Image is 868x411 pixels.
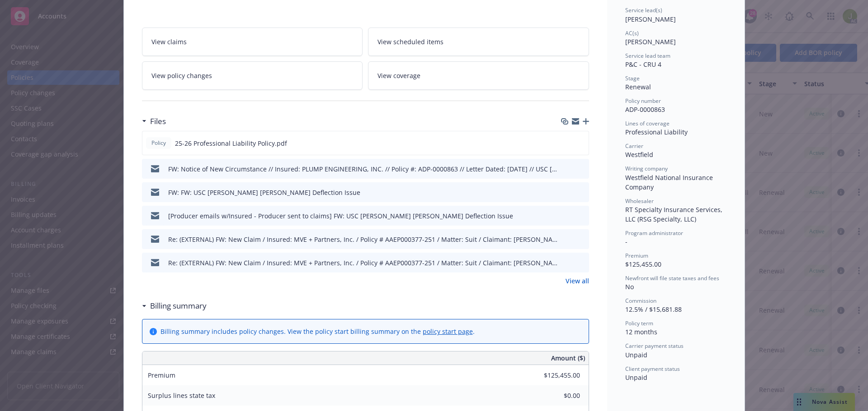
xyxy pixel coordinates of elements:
span: 12.5% / $15,681.88 [625,305,682,314]
button: preview file [577,211,585,221]
span: Service lead(s) [625,6,662,14]
div: Professional Liability [625,127,726,137]
span: View claims [151,37,187,46]
h3: Billing summary [150,300,207,312]
span: Carrier payment status [625,342,684,350]
span: Westfield National Insurance Company [625,173,715,191]
span: View policy changes [151,71,212,80]
div: FW: FW: USC [PERSON_NAME] [PERSON_NAME] Deflection Issue [168,188,360,197]
div: [Producer emails w/Insured - Producer sent to claims] FW: USC [PERSON_NAME] [PERSON_NAME] Deflect... [168,211,513,221]
span: Unpaid [625,351,647,359]
button: download file [563,235,570,244]
span: Unpaid [625,373,647,382]
span: 12 months [625,328,657,336]
span: $125,455.00 [625,260,661,268]
span: ADP-0000863 [625,105,665,114]
div: Re: (EXTERNAL) FW: New Claim / Insured: MVE + Partners, Inc. / Policy # AAEP000377-251 / Matter: ... [168,258,559,268]
span: Renewal [625,83,651,91]
div: FW: Notice of New Circumstance // Insured: PLUMP ENGINEERING, INC. // Policy #: ADP-0000863 // Le... [168,164,559,174]
button: preview file [577,164,585,174]
span: AC(s) [625,29,639,37]
button: download file [563,164,570,174]
button: preview file [577,258,585,268]
span: P&C - CRU 4 [625,60,661,69]
a: policy start page [423,327,473,336]
a: View scheduled items [368,28,589,56]
span: Premium [625,252,648,259]
span: No [625,282,634,291]
span: Program administrator [625,229,683,237]
button: preview file [577,188,585,197]
span: Client payment status [625,365,680,373]
span: [PERSON_NAME] [625,37,676,46]
input: 0.00 [527,369,585,382]
span: Surplus lines state tax [148,391,215,400]
button: download file [562,139,570,148]
span: Policy number [625,97,661,105]
span: [PERSON_NAME] [625,15,676,23]
span: Wholesaler [625,197,654,205]
button: download file [563,211,570,221]
span: Westfield [625,150,653,159]
input: 0.00 [527,389,585,402]
span: Lines of coverage [625,120,670,127]
span: Policy [150,139,168,147]
span: Premium [148,371,175,379]
a: View claims [142,28,363,56]
button: download file [563,258,570,268]
a: View coverage [368,61,589,90]
button: preview file [577,235,585,244]
a: View all [566,276,589,286]
div: Re: (EXTERNAL) FW: New Claim / Insured: MVE + Partners, Inc. / Policy # AAEP000377-251 / Matter: ... [168,235,559,244]
span: Service lead team [625,52,670,60]
span: RT Specialty Insurance Services, LLC (RSG Specialty, LLC) [625,205,724,223]
span: Amount ($) [551,353,585,363]
div: Files [142,115,166,127]
span: View coverage [377,71,420,80]
span: - [625,237,627,246]
span: Policy term [625,319,653,327]
button: preview file [577,139,585,148]
span: Stage [625,74,640,82]
span: Commission [625,297,656,305]
div: Billing summary [142,300,207,312]
div: Billing summary includes policy changes. View the policy start billing summary on the . [160,327,475,336]
button: download file [563,188,570,197]
span: Newfront will file state taxes and fees [625,274,719,282]
h3: Files [150,115,166,127]
span: Carrier [625,142,643,150]
span: Writing company [625,165,668,172]
span: View scheduled items [377,37,443,46]
span: 25-26 Professional Liability Policy.pdf [175,139,287,148]
a: View policy changes [142,61,363,90]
